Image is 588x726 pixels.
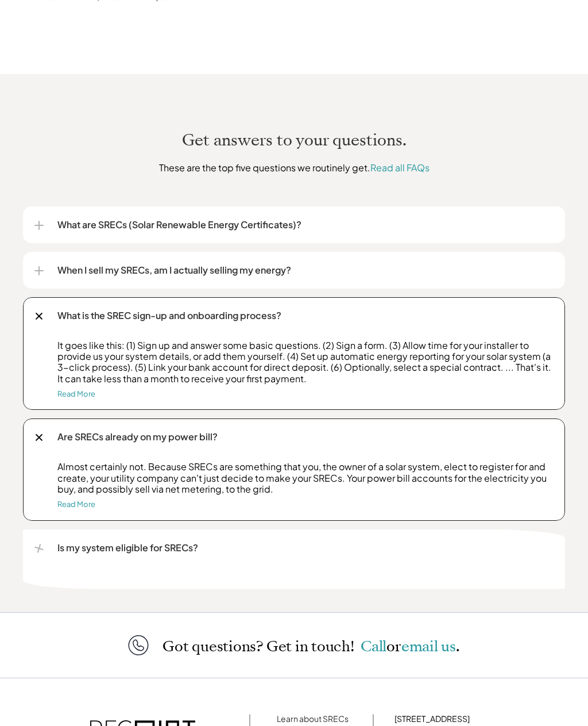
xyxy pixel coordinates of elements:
p: [STREET_ADDRESS] [394,713,498,724]
p: Are SRECs already on my power bill? [57,430,554,444]
p: Got questions? Get in touch! [163,639,459,654]
span: . [456,636,460,656]
p: Is my system eligible for SRECs? [57,541,554,555]
a: Read More [57,389,95,398]
span: or [386,636,401,656]
a: email us [401,636,456,656]
p: Almost certainly not. Because SRECs are something that you, the owner of a solar system, elect to... [57,461,554,494]
p: These are the top five questions we routinely get. [118,160,470,175]
a: Learn about SRECs [277,713,349,724]
a: Read More [57,500,95,509]
a: Read all FAQs [370,162,430,174]
a: Call [361,636,386,656]
p: What is the SREC sign-up and onboarding process? [57,309,554,322]
h2: Get answers to your questions. [23,129,565,151]
p: What are SRECs (Solar Renewable Energy Certificates)? [57,218,554,232]
p: When I sell my SRECs, am I actually selling my energy? [57,263,554,277]
p: It goes like this: (1) Sign up and answer some basic questions. (2) Sign a form. (3) Allow time f... [57,340,554,384]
